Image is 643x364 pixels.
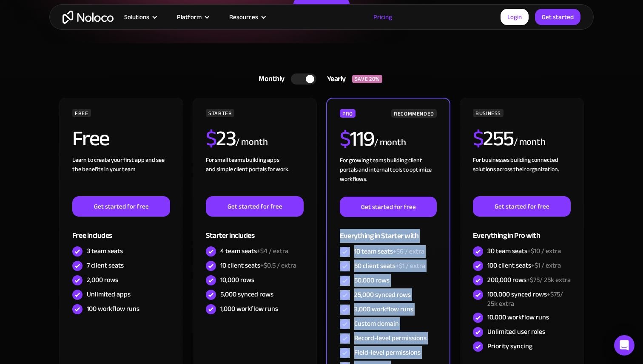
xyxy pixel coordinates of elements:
div: 10,000 workflow runs [487,313,549,322]
div: 10 team seats [354,247,424,256]
div: Free includes [72,217,170,244]
div: For businesses building connected solutions across their organization. ‍ [473,155,571,196]
div: Custom domain [354,319,399,328]
a: Pricing [363,11,403,23]
span: $ [473,119,484,158]
div: 7 client seats [87,261,124,270]
div: 100 client seats [487,261,561,270]
a: Get started for free [206,196,304,217]
div: Unlimited apps [87,290,131,299]
div: SAVE 20% [352,75,382,83]
div: 2,000 rows [87,275,118,285]
span: +$4 / extra [257,245,288,257]
h2: Free [72,128,109,149]
h2: 255 [473,128,514,149]
div: FREE [72,109,91,117]
div: Open Intercom Messenger [614,335,634,356]
span: +$75/ 25k extra [487,288,563,310]
div: Solutions [124,11,149,23]
div: For small teams building apps and simple client portals for work. ‍ [206,155,304,196]
div: Platform [166,11,219,23]
div: 3,000 workflow runs [354,305,413,314]
div: Everything in Starter with [340,217,437,245]
a: Get started for free [473,196,571,217]
div: Starter includes [206,217,304,244]
div: BUSINESS [473,109,504,117]
span: +$10 / extra [527,245,561,257]
div: Yearly [316,73,352,85]
span: +$1 / extra [531,259,561,272]
span: +$75/ 25k extra [526,274,571,286]
span: $ [340,119,350,159]
div: Resources [229,11,258,23]
div: Platform [177,11,202,23]
div: 200,000 rows [487,275,571,285]
div: 1,000 workflow runs [220,304,278,313]
div: Field-level permissions [354,348,421,357]
div: / month [236,135,267,149]
div: 5,000 synced rows [220,290,273,299]
div: STARTER [206,109,234,117]
div: Resources [219,11,275,23]
div: 100,000 synced rows [487,290,571,308]
div: RECOMMENDED [391,109,437,118]
div: PRO [340,109,356,118]
div: For growing teams building client portals and internal tools to optimize workflows. [340,156,437,197]
div: / month [374,136,406,150]
div: 30 team seats [487,246,561,256]
div: 10,000 rows [220,275,254,285]
div: 4 team seats [220,246,288,256]
div: Unlimited user roles [487,327,545,336]
div: 25,000 synced rows [354,290,411,299]
div: Record-level permissions [354,333,427,343]
span: +$0.5 / extra [260,259,296,272]
div: Learn to create your first app and see the benefits in your team ‍ [72,155,170,196]
div: 100 workflow runs [87,304,139,313]
a: Get started for free [340,197,437,217]
h2: 23 [206,128,236,149]
div: 10 client seats [220,261,296,270]
div: Monthly [248,73,291,85]
div: Everything in Pro with [473,217,571,244]
div: 3 team seats [87,246,123,256]
h2: 119 [340,128,374,150]
div: 50 client seats [354,261,425,271]
div: 50,000 rows [354,276,390,285]
a: Get started for free [72,196,170,217]
a: Login [501,9,529,25]
div: / month [514,135,546,149]
a: Get started [535,9,580,25]
span: +$1 / extra [395,260,425,272]
div: Priority syncing [487,341,532,351]
div: Solutions [114,11,166,23]
a: home [63,11,114,24]
span: $ [206,119,216,158]
span: +$6 / extra [393,245,424,258]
